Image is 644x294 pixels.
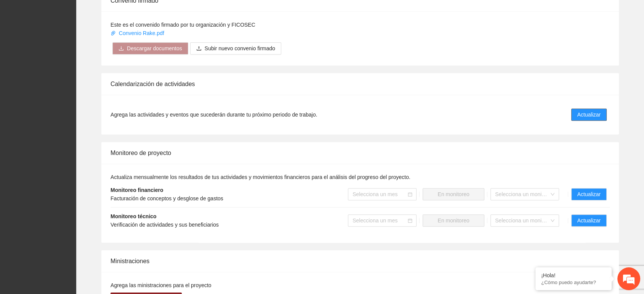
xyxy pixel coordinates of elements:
[111,195,223,201] span: Facturación de conceptos y desglose de gastos
[190,42,281,54] button: uploadSubir nuevo convenio firmado
[190,45,281,51] span: uploadSubir nuevo convenio firmado
[111,174,410,180] span: Actualiza mensualmente los resultados de tus actividades y movimientos financieros para el anális...
[541,280,606,285] p: ¿Cómo puedo ayudarte?
[408,192,412,197] span: calendar
[111,213,157,219] strong: Monitoreo técnico
[44,102,105,179] span: Estamos en línea.
[577,110,601,119] span: Actualizar
[577,216,601,225] span: Actualizar
[111,187,163,193] strong: Monitoreo financiero
[127,44,182,53] span: Descargar documentos
[4,208,145,235] textarea: Escriba su mensaje y pulse “Intro”
[40,39,128,49] div: Chatee con nosotros ahora
[111,250,610,272] div: Ministraciones
[571,188,607,200] button: Actualizar
[119,46,124,52] span: download
[111,22,255,28] span: Este es el convenido firmado por tu organización y FICOSEC
[205,44,275,53] span: Subir nuevo convenio firmado
[125,4,143,22] div: Minimizar ventana de chat en vivo
[111,142,610,164] div: Monitoreo de proyecto
[408,218,412,223] span: calendar
[111,73,610,95] div: Calendarización de actividades
[111,222,219,228] span: Verificación de actividades y sus beneficiarios
[196,46,202,52] span: upload
[111,282,211,288] span: Agrega las ministraciones para el proyecto
[112,42,188,54] button: downloadDescargar documentos
[571,109,607,121] button: Actualizar
[111,30,166,36] a: Convenio Rake.pdf
[571,214,607,227] button: Actualizar
[577,190,601,198] span: Actualizar
[111,30,116,36] span: paper-clip
[541,272,606,278] div: ¡Hola!
[111,110,317,119] span: Agrega las actividades y eventos que sucederán durante tu próximo periodo de trabajo.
